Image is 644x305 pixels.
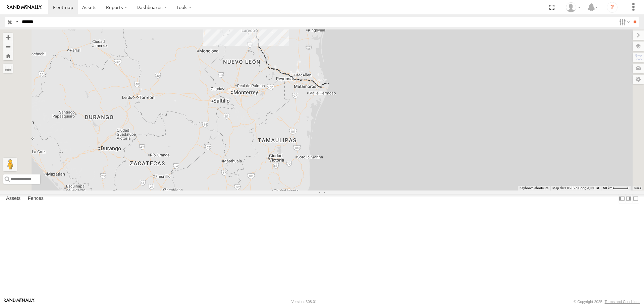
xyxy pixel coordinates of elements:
i: ? [607,2,618,13]
button: Zoom out [3,42,13,51]
label: Search Query [14,17,19,27]
div: © Copyright 2025 - [574,300,640,304]
button: Zoom Home [3,51,13,60]
label: Dock Summary Table to the Right [625,194,632,204]
label: Assets [3,194,24,204]
label: Hide Summary Table [632,194,639,204]
button: Keyboard shortcuts [520,186,548,190]
a: Terms and Conditions [605,300,640,304]
label: Search Filter Options [616,17,631,27]
label: Measure [3,64,13,73]
a: Visit our Website [4,298,35,305]
div: Version: 308.01 [291,300,317,304]
button: Zoom in [3,33,13,42]
a: Terms (opens in new tab) [634,186,641,189]
label: Dock Summary Table to the Left [619,194,625,204]
div: Caseta Laredo TX [563,2,583,12]
button: Map Scale: 50 km per 44 pixels [601,186,631,190]
label: Fences [24,194,47,204]
span: 50 km [603,186,612,190]
label: Map Settings [633,75,644,84]
img: rand-logo.svg [7,5,42,10]
button: Drag Pegman onto the map to open Street View [3,158,17,171]
span: Map data ©2025 Google, INEGI [552,186,599,190]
